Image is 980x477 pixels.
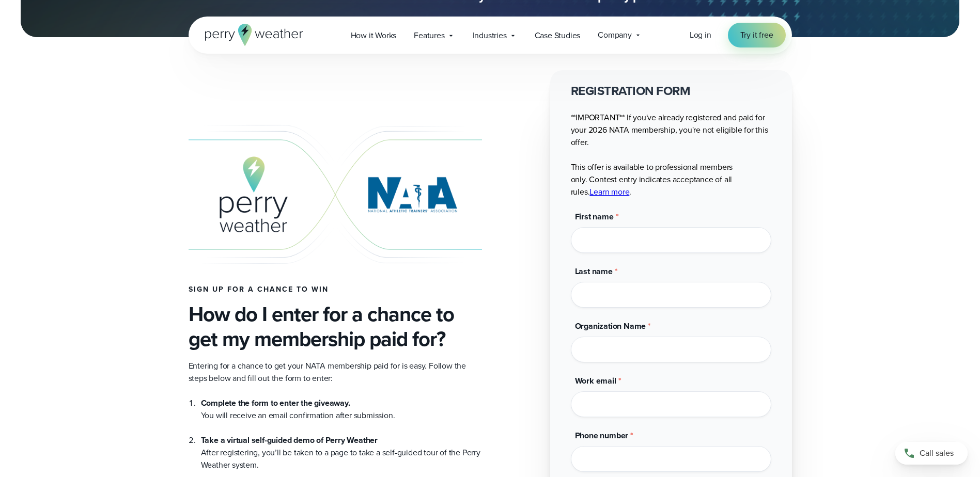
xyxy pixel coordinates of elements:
[189,360,482,385] p: Entering for a chance to get your NATA membership paid for is easy. Follow the steps below and fi...
[414,29,444,42] span: Features
[690,29,711,41] a: Log in
[575,430,629,441] span: Phone number
[690,29,711,41] span: Log in
[535,29,581,42] span: Case Studies
[598,29,632,41] span: Company
[189,302,482,352] h3: How do I enter for a chance to get my membership paid for?
[740,29,773,41] span: Try it free
[728,23,786,47] a: Try it free
[201,397,482,422] li: You will receive an email confirmation after submission.
[589,186,629,198] a: Learn more
[895,442,968,465] a: Call sales
[571,82,691,100] strong: REGISTRATION FORM
[351,29,397,42] span: How it Works
[575,265,613,277] span: Last name
[201,397,350,409] strong: Complete the form to enter the giveaway.
[342,25,406,46] a: How it Works
[575,375,616,387] span: Work email
[473,29,507,42] span: Industries
[201,434,378,446] strong: Take a virtual self-guided demo of Perry Weather
[575,320,646,332] span: Organization Name
[189,285,482,294] h4: Sign up for a chance to win
[920,447,954,459] span: Call sales
[575,211,614,222] span: First name
[526,25,589,46] a: Case Studies
[571,112,771,198] p: **IMPORTANT** If you've already registered and paid for your 2026 NATA membership, you're not eli...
